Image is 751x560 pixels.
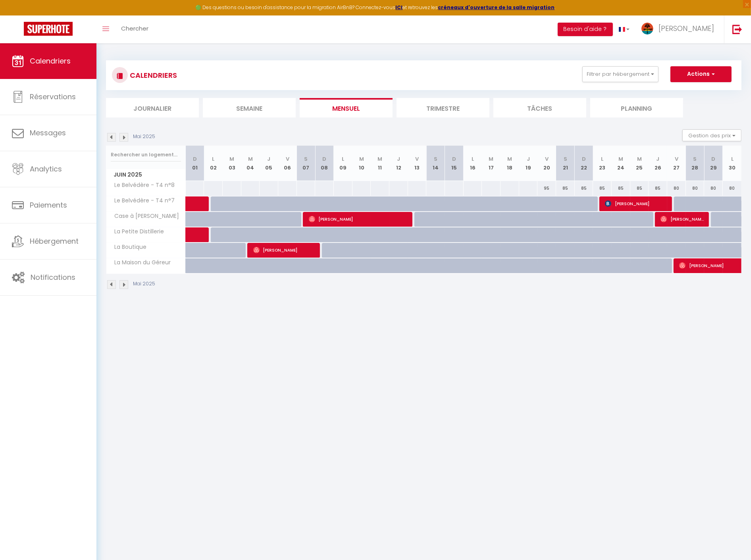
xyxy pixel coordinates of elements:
th: 28 [686,146,705,181]
a: ICI [396,4,403,11]
div: 85 [612,181,630,196]
th: 15 [445,146,464,181]
th: 22 [575,146,593,181]
abbr: D [712,155,716,163]
abbr: L [731,155,734,163]
abbr: D [193,155,197,163]
abbr: M [618,155,623,163]
span: Analytics [30,164,62,174]
li: Tâches [493,98,586,117]
span: [PERSON_NAME] [605,196,667,211]
span: Calendriers [30,56,71,66]
img: ... [641,23,653,35]
abbr: M [248,155,253,163]
th: 29 [704,146,723,181]
abbr: J [268,155,271,163]
div: 95 [537,181,556,196]
div: 80 [704,181,723,196]
th: 08 [315,146,334,181]
h3: CALENDRIERS [128,66,177,84]
abbr: M [489,155,494,163]
p: Mai 2025 [133,280,155,288]
button: Besoin d'aide ? [558,23,613,36]
abbr: M [507,155,512,163]
abbr: V [545,155,549,163]
img: Super Booking [24,22,73,36]
abbr: V [286,155,289,163]
th: 07 [297,146,316,181]
span: Réservations [30,92,76,102]
abbr: L [342,155,344,163]
div: 80 [686,181,705,196]
div: 85 [593,181,612,196]
abbr: L [212,155,215,163]
span: Paiements [30,200,67,210]
div: 80 [667,181,686,196]
abbr: M [637,155,642,163]
li: Journalier [106,98,199,117]
abbr: S [434,155,437,163]
th: 20 [537,146,556,181]
th: 02 [204,146,223,181]
span: [PERSON_NAME] [659,23,714,33]
th: 17 [482,146,501,181]
span: Chercher [121,24,148,33]
th: 09 [334,146,352,181]
abbr: M [378,155,383,163]
th: 18 [501,146,519,181]
th: 12 [389,146,408,181]
p: Mai 2025 [133,133,155,140]
abbr: S [304,155,308,163]
span: Case à [PERSON_NAME] [108,212,181,221]
input: Rechercher un logement... [111,148,181,162]
abbr: D [582,155,586,163]
span: Le Belvédère - T4 n°7 [108,196,177,205]
button: Filtrer par hébergement [582,66,659,82]
abbr: M [229,155,234,163]
span: [PERSON_NAME] [253,242,316,258]
div: 85 [575,181,593,196]
th: 06 [278,146,297,181]
div: 85 [630,181,649,196]
th: 01 [186,146,204,181]
li: Trimestre [397,98,489,117]
abbr: D [452,155,456,163]
th: 26 [649,146,667,181]
span: Juin 2025 [106,169,185,181]
abbr: S [564,155,567,163]
th: 25 [630,146,649,181]
abbr: L [472,155,474,163]
span: La Petite Distillerie [108,227,166,236]
div: 85 [556,181,575,196]
abbr: V [415,155,419,163]
span: Hébergement [30,236,79,246]
th: 11 [371,146,389,181]
span: [PERSON_NAME] [309,212,408,227]
th: 19 [519,146,538,181]
th: 30 [723,146,741,181]
div: 85 [649,181,667,196]
abbr: V [675,155,678,163]
th: 14 [426,146,445,181]
th: 03 [223,146,241,181]
th: 24 [612,146,630,181]
button: Ouvrir le widget de chat LiveChat [6,3,30,27]
li: Planning [590,98,683,117]
abbr: M [359,155,364,163]
li: Mensuel [300,98,393,117]
span: La Boutique [108,243,149,252]
abbr: J [527,155,530,163]
span: Messages [30,128,66,138]
th: 05 [260,146,278,181]
th: 16 [464,146,482,181]
abbr: L [601,155,604,163]
abbr: S [693,155,697,163]
strong: créneaux d'ouverture de la salle migration [438,4,555,11]
th: 21 [556,146,575,181]
th: 27 [667,146,686,181]
div: 80 [723,181,741,196]
a: Chercher [115,15,154,43]
button: Gestion des prix [682,129,741,141]
span: [PERSON_NAME] [660,212,704,227]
